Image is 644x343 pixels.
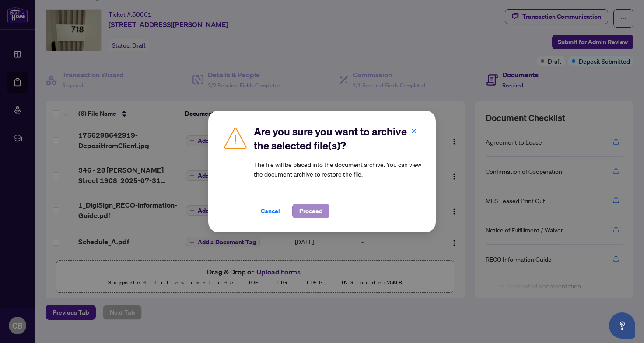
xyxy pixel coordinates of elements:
[261,204,280,218] span: Cancel
[222,125,248,151] img: Caution Icon
[254,159,422,179] article: The file will be placed into the document archive. You can view the document archive to restore t...
[299,204,322,218] span: Proceed
[411,128,417,134] span: close
[609,312,635,339] button: Open asap
[292,204,329,218] button: Proceed
[254,125,422,152] h2: Are you sure you want to archive the selected file(s)?
[254,204,287,218] button: Cancel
